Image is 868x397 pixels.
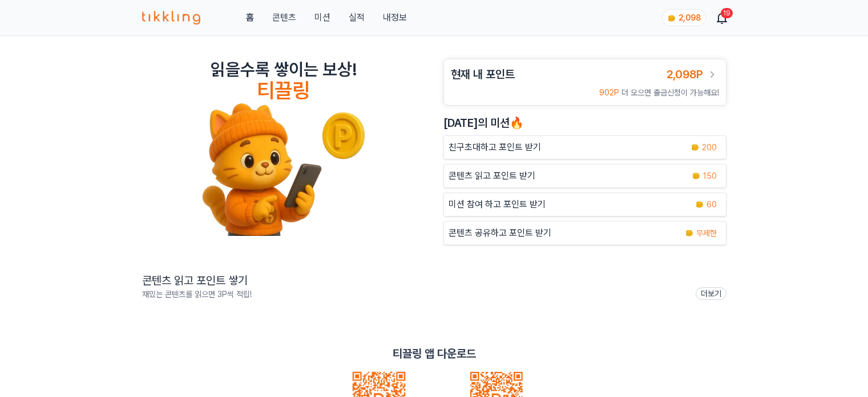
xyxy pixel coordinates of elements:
[211,59,357,79] h2: 읽을수록 쌓이는 보상!
[667,66,719,82] a: 2,098P
[449,169,535,183] p: 콘텐츠 읽고 포인트 받기
[142,288,252,300] p: 재밌는 콘텐츠를 읽으면 3P씩 적립!
[443,221,726,245] a: 콘텐츠 공유하고 포인트 받기 coin 무제한
[662,9,704,26] a: coin 2,098
[703,170,717,182] span: 150
[696,227,717,239] span: 무제한
[695,200,704,209] img: coin
[443,115,726,131] h2: [DATE]의 미션🔥
[691,143,700,152] img: coin
[692,171,701,181] img: coin
[706,199,717,210] span: 60
[451,66,515,82] h3: 현재 내 포인트
[449,226,551,240] p: 콘텐츠 공유하고 포인트 받기
[717,11,726,25] a: 19
[667,14,676,23] img: coin
[621,88,719,97] span: 더 모으면 출금신청이 가능해요!
[142,11,201,25] img: 티끌링
[393,346,476,362] p: 티끌링 앱 다운로드
[443,135,726,159] button: 친구초대하고 포인트 받기 coin 200
[679,13,701,22] span: 2,098
[383,11,407,25] a: 내정보
[443,164,726,188] a: 콘텐츠 읽고 포인트 받기 coin 150
[201,102,366,236] img: tikkling_character
[685,228,694,238] img: coin
[443,193,726,216] button: 미션 참여 하고 포인트 받기 coin 60
[696,287,726,300] a: 더보기
[449,141,541,154] p: 친구초대하고 포인트 받기
[246,11,254,25] a: 홈
[257,79,310,102] h4: 티끌링
[449,198,546,211] p: 미션 참여 하고 포인트 받기
[702,142,717,153] span: 200
[272,11,296,25] a: 콘텐츠
[349,11,365,25] a: 실적
[667,67,703,81] span: 2,098P
[721,8,733,18] div: 19
[314,11,330,25] button: 미션
[142,272,252,288] h2: 콘텐츠 읽고 포인트 쌓기
[599,88,619,97] span: 902P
